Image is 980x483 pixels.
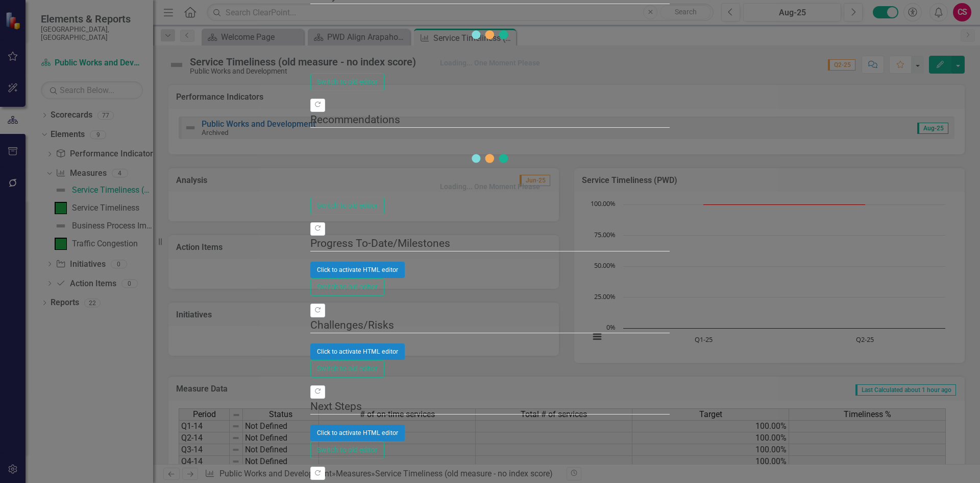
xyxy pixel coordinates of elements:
button: Switch to old editor [310,197,384,215]
button: Switch to old editor [310,360,384,378]
legend: Next Steps [310,399,670,415]
legend: Challenges/Risks [310,317,670,333]
button: Click to activate HTML editor [310,262,405,278]
button: Click to activate HTML editor [310,425,405,441]
button: Switch to old editor [310,278,384,296]
button: Click to activate HTML editor [310,343,405,360]
legend: Progress To-Date/Milestones [310,236,670,251]
div: Loading... One Moment Please [440,181,540,192]
legend: Recommendations [310,112,670,128]
div: Loading... One Moment Please [440,58,540,68]
button: Switch to old editor [310,441,384,459]
button: Switch to old editor [310,73,384,91]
